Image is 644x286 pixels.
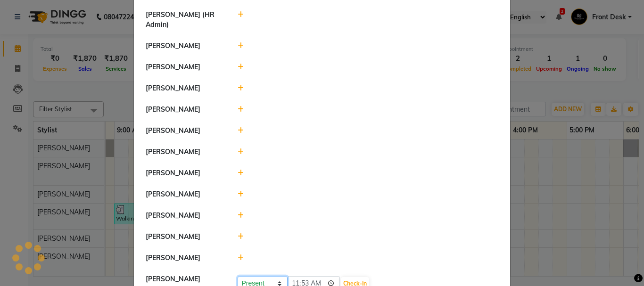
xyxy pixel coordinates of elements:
div: [PERSON_NAME] (HR Admin) [139,10,231,30]
div: [PERSON_NAME] [139,62,231,72]
div: [PERSON_NAME] [139,253,231,263]
div: [PERSON_NAME] [139,168,231,178]
div: [PERSON_NAME] [139,126,231,136]
div: [PERSON_NAME] [139,41,231,51]
div: [PERSON_NAME] [139,147,231,157]
div: [PERSON_NAME] [139,189,231,199]
div: [PERSON_NAME] [139,83,231,93]
div: [PERSON_NAME] [139,105,231,114]
div: [PERSON_NAME] [139,232,231,242]
div: [PERSON_NAME] [139,211,231,221]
